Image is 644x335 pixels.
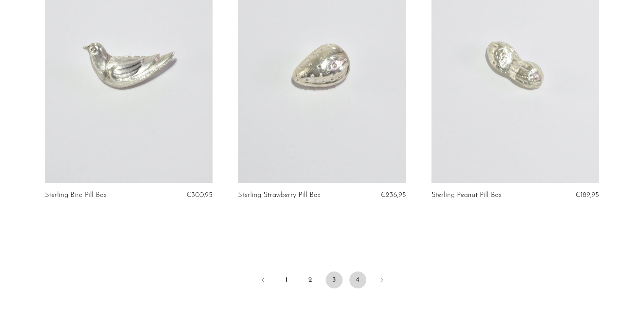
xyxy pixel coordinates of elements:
a: Sterling Bird Pill Box [45,191,107,199]
a: Sterling Peanut Pill Box [431,191,502,199]
a: 4 [349,271,366,288]
a: Sterling Strawberry Pill Box [238,191,321,199]
a: 1 [278,271,295,288]
span: €236,95 [381,191,406,199]
span: €300,95 [186,191,213,199]
a: Previous [254,271,271,290]
a: 2 [302,271,319,288]
span: 3 [326,271,343,288]
a: Next [373,271,390,290]
span: €189,95 [575,191,599,199]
